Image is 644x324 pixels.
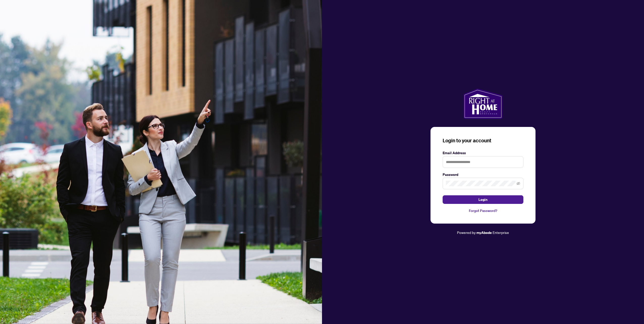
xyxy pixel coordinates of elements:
[457,230,476,235] span: Powered by
[478,196,488,204] span: Login
[443,172,523,177] label: Password
[443,150,523,156] label: Email Address
[443,208,523,213] a: Forgot Password?
[463,89,502,119] img: ma-logo
[476,230,492,235] a: myAbode
[443,137,523,144] h3: Login to your account
[493,230,509,235] span: Enterprise
[443,195,523,204] button: Login
[517,182,520,185] span: eye-invisible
